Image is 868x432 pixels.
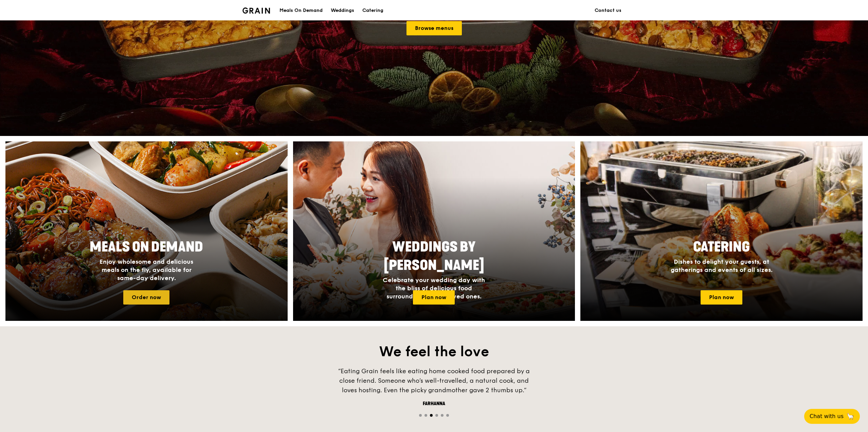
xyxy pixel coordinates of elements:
[446,414,449,417] span: Go to slide 6
[362,0,383,21] div: Catering
[383,276,485,300] span: Celebrate your wedding day with the bliss of delicious food surrounded by your loved ones.
[435,414,438,417] span: Go to slide 4
[293,141,575,321] a: Weddings by [PERSON_NAME]Celebrate your wedding day with the bliss of delicious food surrounded b...
[441,414,444,417] span: Go to slide 5
[90,239,203,255] span: Meals On Demand
[810,412,844,420] span: Chat with us
[671,258,773,274] span: Dishes to delight your guests, at gatherings and events of all sizes.
[430,414,433,417] span: Go to slide 3
[424,414,427,417] span: Go to slide 2
[693,239,750,255] span: Catering
[384,239,484,274] span: Weddings by [PERSON_NAME]
[332,400,536,407] div: Farhanna
[123,290,169,305] a: Order now
[5,141,288,321] a: Meals On DemandEnjoy wholesome and delicious meals on the fly, available for same-day delivery.Or...
[279,0,323,21] div: Meals On Demand
[406,21,462,35] a: Browse menus
[100,258,193,282] span: Enjoy wholesome and delicious meals on the fly, available for same-day delivery.
[293,141,575,321] img: weddings-card.4f3003b8.jpg
[332,366,536,395] div: “Eating Grain feels like eating home cooked food prepared by a close friend. Someone who’s well-t...
[331,0,354,21] div: Weddings
[327,0,358,21] a: Weddings
[580,141,863,321] img: catering-card.e1cfaf3e.jpg
[580,141,863,321] a: CateringDishes to delight your guests, at gatherings and events of all sizes.Plan now
[358,0,387,21] a: Catering
[804,409,860,424] button: Chat with us🦙
[242,7,270,14] img: Grain
[419,414,422,417] span: Go to slide 1
[701,290,742,305] a: Plan now
[846,412,854,420] span: 🦙
[591,0,626,21] a: Contact us
[413,290,455,305] a: Plan now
